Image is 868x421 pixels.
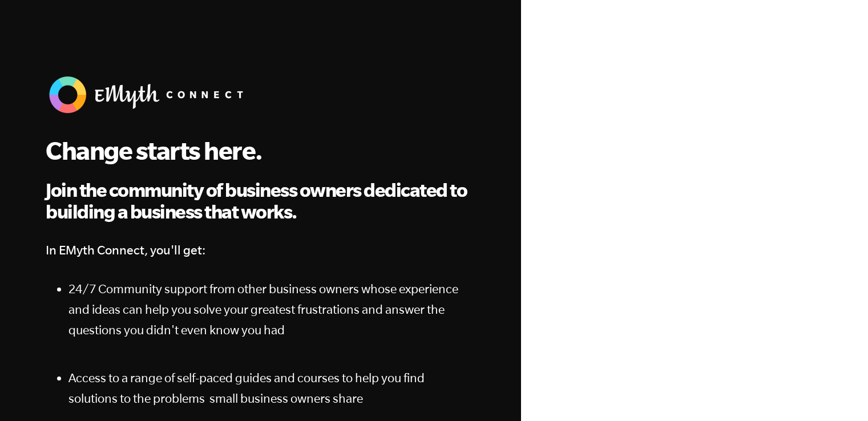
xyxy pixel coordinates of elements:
[68,278,475,340] p: 24/7 Community support from other business owners whose experience and ideas can help you solve y...
[46,240,475,260] h4: In EMyth Connect, you'll get:
[46,135,475,165] h1: Change starts here.
[46,179,475,223] h2: Join the community of business owners dedicated to building a business that works.
[68,371,425,405] span: Access to a range of self-paced guides and courses to help you find solutions to the problems sma...
[46,73,251,116] img: EMyth Connect Banner w White Text
[613,339,868,421] iframe: Chat Widget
